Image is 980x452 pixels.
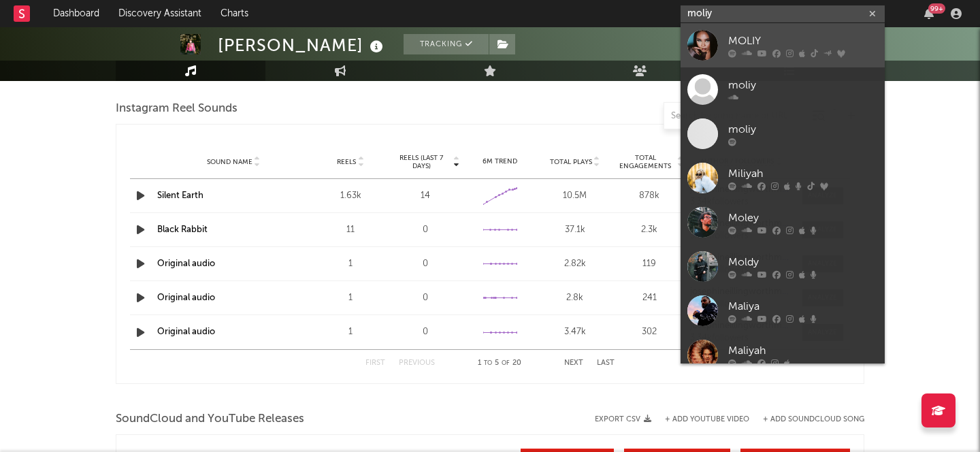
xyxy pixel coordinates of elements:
button: Export CSV [595,415,651,423]
span: Sound Name [207,158,252,166]
div: moliy [728,121,878,138]
span: Reels (last 7 days) [391,154,451,170]
div: 0 [391,257,459,271]
a: moliy [681,67,885,112]
button: Last [597,359,615,367]
div: 11 [316,223,385,237]
div: 119 [616,257,684,271]
div: moliy [728,77,878,93]
button: + Add SoundCloud Song [749,416,864,423]
div: 0 [391,325,459,339]
a: moliy [681,112,885,156]
div: 14 [391,189,459,203]
span: of [502,360,510,366]
a: Original audio [157,293,215,302]
span: Total Engagements [616,154,676,170]
div: MOLIY [728,33,878,49]
div: 3.47k [541,325,609,339]
div: 2.8k [541,291,609,305]
div: 1 [316,257,385,271]
button: + Add YouTube Video [665,416,749,423]
div: 1.63k [316,189,385,203]
a: Black Rabbit [157,225,208,234]
div: 10.5M [541,189,609,203]
a: Moley [681,200,885,244]
span: Reels [337,158,356,166]
a: Silent Earth [157,191,203,200]
a: MOLIY [681,23,885,67]
div: 0 [391,291,459,305]
div: Moldy [728,254,878,270]
div: 0 [391,223,459,237]
a: Original audio [157,327,215,336]
div: Maliya [728,298,878,314]
input: Search for artists [681,5,885,22]
span: Instagram Reel Sounds [116,101,238,117]
div: + Add YouTube Video [651,416,749,423]
div: 302 [616,325,684,339]
div: 2.3k [616,223,684,237]
a: Miliyah [681,156,885,200]
div: 1 5 20 [462,355,537,372]
div: [PERSON_NAME] [218,34,387,56]
button: Next [564,359,583,367]
div: 241 [616,291,684,305]
button: 99+ [924,8,934,19]
button: First [365,359,385,367]
div: Miliyah [728,165,878,182]
a: Original audio [157,259,215,268]
button: + Add SoundCloud Song [763,416,864,423]
span: Total Plays [550,158,592,166]
span: SoundCloud and YouTube Releases [116,411,304,427]
a: Maliyah [681,333,885,377]
button: Previous [399,359,435,367]
div: Moley [728,210,878,226]
div: 878k [616,189,684,203]
a: Maliya [681,289,885,333]
div: 1 [316,325,385,339]
input: Search by song name or URL [664,111,808,122]
div: 99 + [928,3,945,14]
button: Tracking [404,34,489,54]
span: to [484,360,492,366]
div: 2.82k [541,257,609,271]
div: 1 [316,291,385,305]
div: 6M Trend [466,157,534,167]
div: 37.1k [541,223,609,237]
div: Maliyah [728,342,878,359]
a: Moldy [681,244,885,289]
